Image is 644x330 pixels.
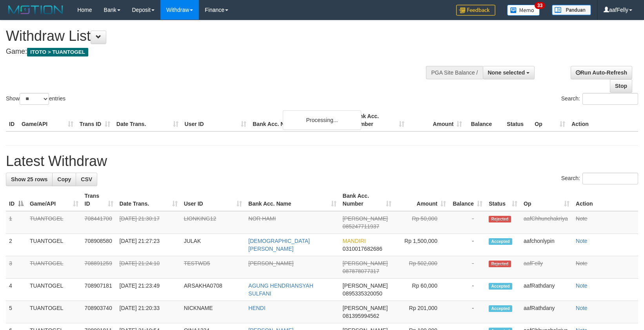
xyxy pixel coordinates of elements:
span: [PERSON_NAME] [343,215,388,222]
td: Rp 201,000 [395,301,449,323]
span: MANDIRI [343,238,366,244]
input: Search: [582,173,638,184]
td: 708441700 [82,211,116,234]
a: [DEMOGRAPHIC_DATA][PERSON_NAME] [248,238,310,252]
a: HENDI [248,305,266,311]
td: aafChhunchakriya [520,211,573,234]
td: aafRathdany [520,301,573,323]
th: Amount [408,109,466,131]
td: 4 [6,279,27,301]
a: Note [576,260,588,266]
a: CSV [76,173,97,186]
td: [DATE] 21:23:49 [116,279,181,301]
h4: Game: [6,48,422,56]
span: Rejected [489,216,511,222]
span: Accepted [489,305,512,312]
th: ID: activate to sort column descending [6,189,27,211]
td: 708907181 [82,279,116,301]
th: Op: activate to sort column ascending [520,189,573,211]
th: Game/API [18,109,76,131]
td: aafRathdany [520,279,573,301]
th: Bank Acc. Name: activate to sort column ascending [245,189,339,211]
td: 708908580 [82,234,116,256]
td: Rp 60,000 [395,279,449,301]
img: Button%20Memo.svg [507,5,540,16]
th: Trans ID: activate to sort column ascending [82,189,116,211]
td: - [449,279,486,301]
td: aafchonlypin [520,234,573,256]
span: Rejected [489,261,511,267]
td: aafFelly [520,256,573,279]
td: - [449,234,486,256]
td: TUANTOGEL [27,301,82,323]
a: AGUNG HENDRIANSYAH SULFANI [248,283,313,297]
a: Note [576,215,588,222]
td: Rp 50,000 [395,211,449,234]
td: [DATE] 21:27:23 [116,234,181,256]
td: [DATE] 21:30:17 [116,211,181,234]
th: User ID [182,109,250,131]
td: [DATE] 21:24:10 [116,256,181,279]
span: Copy 085247711937 to clipboard [343,223,379,230]
td: 1 [6,211,27,234]
a: Show 25 rows [6,173,53,186]
th: Game/API: activate to sort column ascending [27,189,82,211]
td: TUANTOGEL [27,256,82,279]
td: Rp 502,000 [395,256,449,279]
div: PGA Site Balance / [426,66,482,79]
td: TUANTOGEL [27,234,82,256]
td: - [449,301,486,323]
span: Accepted [489,238,512,245]
button: None selected [483,66,535,79]
label: Search: [561,173,638,184]
td: 708903740 [82,301,116,323]
th: User ID: activate to sort column ascending [181,189,246,211]
img: Feedback.jpg [456,5,495,16]
th: Bank Acc. Name [249,109,349,131]
span: Copy 0895335320050 to clipboard [343,290,382,297]
span: Copy [57,176,71,182]
td: - [449,211,486,234]
input: Search: [582,93,638,105]
th: Action [573,189,638,211]
a: Note [576,238,588,244]
th: Balance: activate to sort column ascending [449,189,486,211]
span: Copy 081395994562 to clipboard [343,313,379,319]
td: 3 [6,256,27,279]
h1: Withdraw List [6,28,422,44]
div: Processing... [283,110,361,130]
label: Show entries [6,93,65,105]
td: JULAK [181,234,246,256]
th: Date Trans.: activate to sort column ascending [116,189,181,211]
span: [PERSON_NAME] [343,305,388,311]
a: Copy [52,173,76,186]
span: CSV [81,176,92,182]
th: Balance [465,109,504,131]
span: [PERSON_NAME] [343,283,388,289]
span: [PERSON_NAME] [343,260,388,266]
td: NICKNAME [181,301,246,323]
th: ID [6,109,18,131]
th: Action [568,109,638,131]
a: [PERSON_NAME] [248,260,293,266]
span: None selected [488,69,525,76]
a: Note [576,283,588,289]
h1: Latest Withdraw [6,153,638,169]
th: Trans ID [76,109,113,131]
td: [DATE] 21:20:33 [116,301,181,323]
span: Copy 0310017682686 to clipboard [343,246,382,252]
img: panduan.png [552,5,591,15]
td: 708891259 [82,256,116,279]
a: NOR HAMI [248,215,276,222]
th: Amount: activate to sort column ascending [395,189,449,211]
th: Bank Acc. Number [349,109,408,131]
span: 33 [535,2,545,9]
select: Showentries [20,93,49,105]
th: Status: activate to sort column ascending [486,189,520,211]
span: ITOTO > TUANTOGEL [27,48,88,57]
td: - [449,256,486,279]
label: Search: [561,93,638,105]
td: ARSAKHA0708 [181,279,246,301]
td: TESTWD5 [181,256,246,279]
th: Date Trans. [113,109,182,131]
